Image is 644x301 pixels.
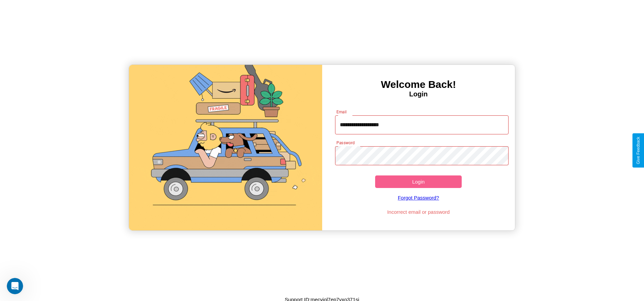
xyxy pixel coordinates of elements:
button: Login [375,175,462,188]
a: Forgot Password? [332,188,505,207]
img: gif [129,65,322,230]
h4: Login [322,90,515,98]
label: Password [336,140,354,146]
p: Incorrect email or password [332,207,505,217]
h3: Welcome Back! [322,79,515,90]
iframe: Intercom live chat [7,278,23,294]
div: Give Feedback [636,137,641,164]
label: Email [336,109,347,115]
